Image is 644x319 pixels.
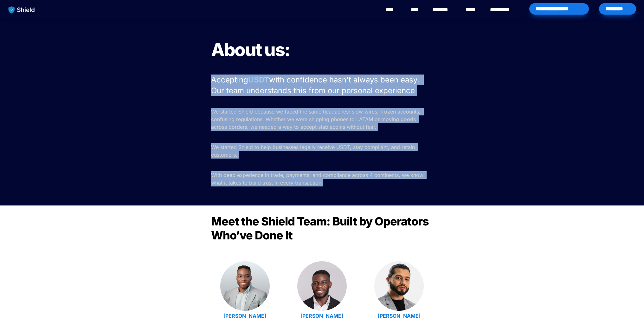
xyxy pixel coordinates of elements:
[248,75,269,84] strong: USDT
[223,313,266,319] a: [PERSON_NAME]
[211,108,422,130] span: We started Shield because we faced the same headaches: slow wires, frozen accounts, confusing reg...
[211,144,416,158] span: We started Shield to help businesses legally receive USDT, stay compliant, and retain customers.
[211,39,290,61] span: About us:
[211,75,248,84] span: Accepting
[300,313,343,319] a: [PERSON_NAME]
[378,313,421,319] a: [PERSON_NAME]
[211,172,425,186] span: With deep experience in trade, payments, and compliance across 4 continents, we know what it take...
[211,214,431,242] span: Meet the Shield Team: Built by Operators Who’ve Done It
[5,3,38,16] img: website logo
[211,75,422,95] span: with confidence hasn't always been easy. Our team understands this from our personal experience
